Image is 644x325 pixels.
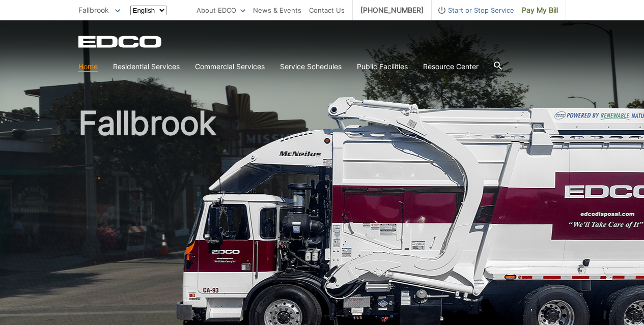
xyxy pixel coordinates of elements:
a: Residential Services [113,61,180,72]
a: Home [78,61,98,72]
a: Commercial Services [195,61,265,72]
span: Pay My Bill [522,5,558,16]
a: Service Schedules [280,61,342,72]
a: EDCD logo. Return to the homepage. [78,36,163,48]
a: Resource Center [423,61,479,72]
a: About EDCO [197,5,245,16]
a: Public Facilities [357,61,408,72]
span: Fallbrook [78,6,109,14]
select: Select a language [130,6,166,15]
a: Contact Us [309,5,345,16]
a: News & Events [253,5,301,16]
